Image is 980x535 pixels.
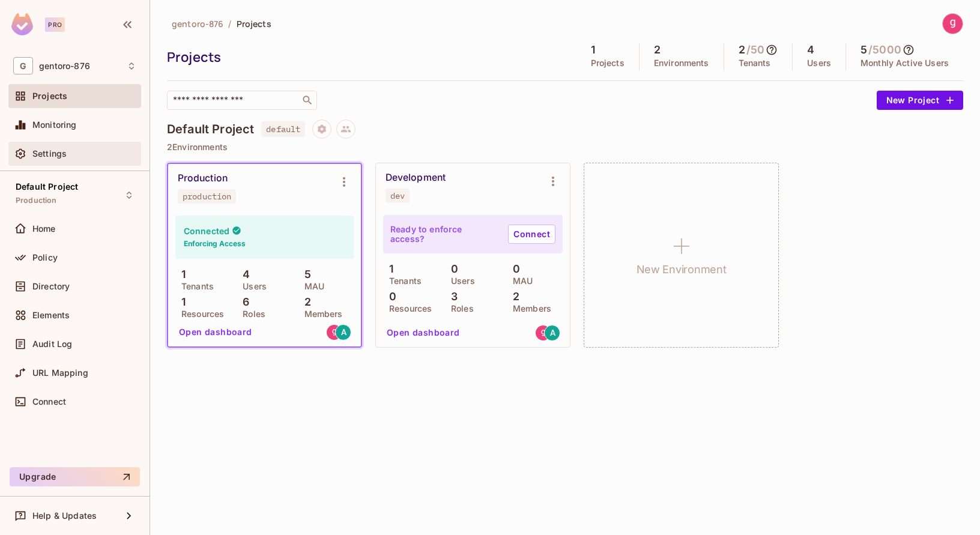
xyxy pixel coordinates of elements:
[10,467,140,486] button: Upgrade
[739,58,771,68] p: Tenants
[312,125,331,137] span: Project settings
[383,276,422,286] p: Tenants
[167,122,254,136] h4: Default Project
[183,192,231,201] div: production
[445,304,474,313] p: Roles
[298,309,343,319] p: Members
[32,282,70,291] span: Directory
[228,18,231,29] li: /
[507,276,533,286] p: MAU
[175,282,214,291] p: Tenants
[32,91,67,101] span: Projects
[445,263,458,275] p: 0
[861,58,949,68] p: Monthly Active Users
[654,58,709,68] p: Environments
[184,238,246,249] h6: Enforcing Access
[383,304,432,313] p: Resources
[172,18,223,29] span: gentoro-876
[298,282,324,291] p: MAU
[383,263,393,275] p: 1
[174,322,257,342] button: Open dashboard
[868,44,901,56] h5: / 5000
[16,196,57,205] span: Production
[39,61,90,71] span: Workspace: gentoro-876
[382,323,465,342] button: Open dashboard
[332,170,356,194] button: Environment settings
[16,182,78,192] span: Default Project
[167,48,570,66] div: Projects
[237,268,250,280] p: 4
[739,44,745,56] h5: 2
[32,368,88,378] span: URL Mapping
[178,172,228,184] div: Production
[654,44,661,56] h5: 2
[637,261,727,279] h1: New Environment
[507,291,519,303] p: 2
[32,224,56,234] span: Home
[175,296,186,308] p: 1
[261,121,305,137] span: default
[237,282,267,291] p: Users
[386,172,446,184] div: Development
[298,268,311,280] p: 5
[445,276,475,286] p: Users
[184,225,229,237] h4: Connected
[591,44,595,56] h5: 1
[541,169,565,193] button: Environment settings
[507,304,551,313] p: Members
[45,17,65,32] div: Pro
[508,225,555,244] a: Connect
[536,325,551,340] img: gentoro.test@gmail.com
[237,18,271,29] span: Projects
[32,397,66,407] span: Connect
[237,296,249,308] p: 6
[861,44,867,56] h5: 5
[445,291,458,303] p: 3
[383,291,396,303] p: 0
[32,511,97,521] span: Help & Updates
[32,253,58,262] span: Policy
[746,44,764,56] h5: / 50
[390,225,498,244] p: Ready to enforce access?
[11,13,33,35] img: SReyMgAAAABJRU5ErkJggg==
[32,120,77,130] span: Monitoring
[390,191,405,201] div: dev
[298,296,311,308] p: 2
[237,309,265,319] p: Roles
[175,309,224,319] p: Resources
[327,325,342,340] img: gentoro.test@gmail.com
[32,149,67,159] span: Settings
[32,339,72,349] span: Audit Log
[807,58,831,68] p: Users
[943,14,963,34] img: gentoro
[507,263,520,275] p: 0
[877,91,963,110] button: New Project
[175,268,186,280] p: 1
[13,57,33,74] span: G
[32,310,70,320] span: Elements
[550,328,555,337] span: A
[591,58,625,68] p: Projects
[807,44,814,56] h5: 4
[341,328,346,336] span: A
[167,142,963,152] p: 2 Environments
